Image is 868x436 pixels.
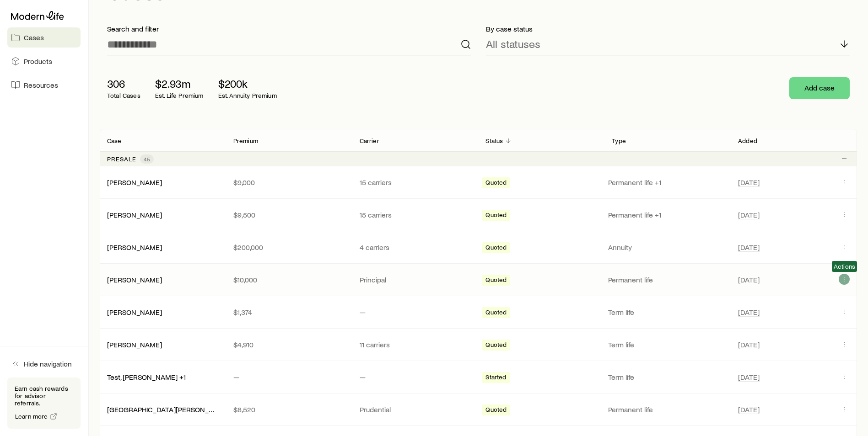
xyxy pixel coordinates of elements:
[738,340,760,349] span: [DATE]
[738,178,760,187] span: [DATE]
[107,210,162,219] a: [PERSON_NAME]
[15,413,48,420] span: Learn more
[485,179,507,188] span: Quoted
[24,359,72,368] span: Hide navigation
[233,210,345,219] p: $9,500
[107,275,162,284] a: [PERSON_NAME]
[7,27,81,48] a: Cases
[608,210,727,219] p: Permanent life +1
[233,178,345,187] p: $9,000
[233,405,345,414] p: $8,520
[738,372,760,382] span: [DATE]
[233,372,345,382] p: —
[233,275,345,284] p: $10,000
[485,308,507,318] span: Quoted
[360,275,471,284] p: Principal
[738,210,760,219] span: [DATE]
[360,243,471,252] p: 4 carriers
[107,405,219,415] div: [GEOGRAPHIC_DATA][PERSON_NAME]
[218,77,277,90] p: $200k
[7,378,81,429] div: Earn cash rewards for advisor referrals.Learn more
[612,137,626,144] p: Type
[486,37,540,50] p: All statuses
[107,340,162,349] a: [PERSON_NAME]
[107,77,140,90] p: 306
[485,341,507,351] span: Quoted
[360,405,471,414] p: Prudential
[738,137,757,144] p: Added
[738,308,760,317] span: [DATE]
[485,244,507,253] span: Quoted
[485,211,507,221] span: Quoted
[107,275,162,285] div: [PERSON_NAME]
[107,308,162,317] div: [PERSON_NAME]
[218,92,277,99] p: Est. Annuity Premium
[155,77,204,90] p: $2.93m
[24,80,58,90] span: Resources
[107,137,122,144] p: Case
[107,210,162,220] div: [PERSON_NAME]
[360,178,471,187] p: 15 carriers
[360,308,471,317] p: —
[107,372,186,382] div: Test, [PERSON_NAME] +1
[738,275,760,284] span: [DATE]
[233,243,345,252] p: $200,000
[107,243,162,252] div: [PERSON_NAME]
[24,33,44,42] span: Cases
[738,243,760,252] span: [DATE]
[360,372,471,382] p: —
[107,308,162,316] a: [PERSON_NAME]
[608,243,727,252] p: Annuity
[7,354,81,374] button: Hide navigation
[144,155,150,163] span: 45
[7,75,81,95] a: Resources
[107,155,136,163] p: Presale
[738,405,760,414] span: [DATE]
[233,137,258,144] p: Premium
[485,406,507,415] span: Quoted
[608,275,727,284] p: Permanent life
[485,373,506,383] span: Started
[107,405,231,414] a: [GEOGRAPHIC_DATA][PERSON_NAME]
[107,178,162,187] div: [PERSON_NAME]
[485,137,503,144] p: Status
[608,178,727,187] p: Permanent life +1
[608,372,727,382] p: Term life
[107,24,471,33] p: Search and filter
[485,276,507,286] span: Quoted
[107,340,162,350] div: [PERSON_NAME]
[360,210,471,219] p: 15 carriers
[7,51,81,71] a: Products
[608,340,727,349] p: Term life
[789,77,850,99] button: Add case
[24,57,52,66] span: Products
[360,137,379,144] p: Carrier
[360,340,471,349] p: 11 carriers
[15,385,73,407] p: Earn cash rewards for advisor referrals.
[233,340,345,349] p: $4,910
[107,243,162,251] a: [PERSON_NAME]
[486,24,850,33] p: By case status
[107,92,140,99] p: Total Cases
[107,178,162,186] a: [PERSON_NAME]
[107,372,186,381] a: Test, [PERSON_NAME] +1
[608,308,727,317] p: Term life
[155,92,204,99] p: Est. Life Premium
[834,263,855,270] span: Actions
[233,308,345,317] p: $1,374
[608,405,727,414] p: Permanent life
